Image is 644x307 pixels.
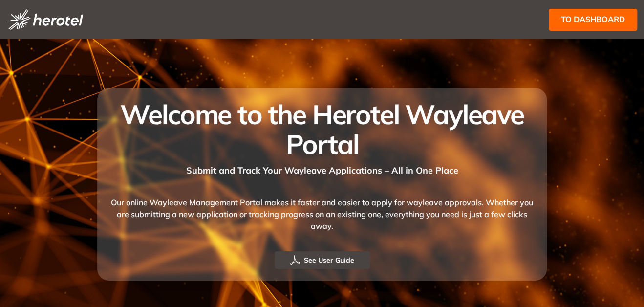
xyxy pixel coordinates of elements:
[561,13,625,25] span: to dashboard
[109,159,535,177] div: Submit and Track Your Wayleave Applications – All in One Place
[304,255,354,265] span: See User Guide
[549,9,637,31] button: to dashboard
[7,9,83,30] img: logo
[275,251,370,269] button: See User Guide
[120,97,523,161] span: Welcome to the Herotel Wayleave Portal
[109,177,535,251] div: Our online Wayleave Management Portal makes it faster and easier to apply for wayleave approvals....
